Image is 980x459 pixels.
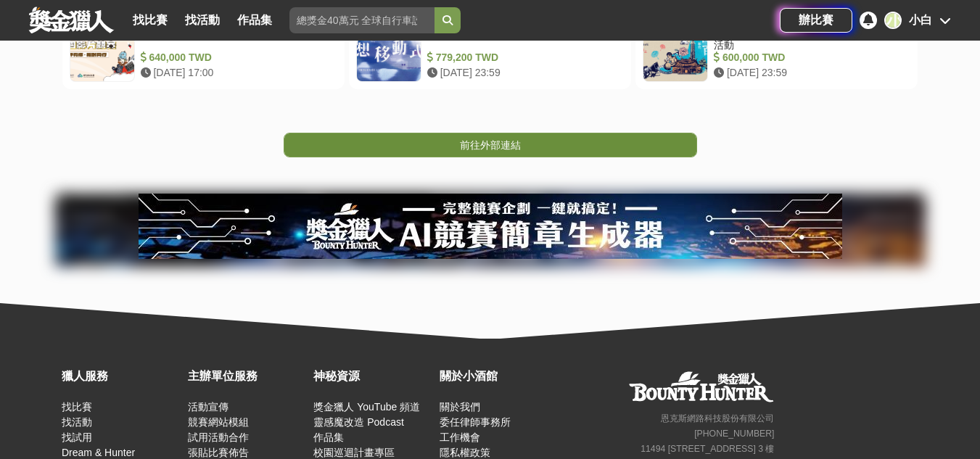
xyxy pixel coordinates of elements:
[460,139,521,151] span: 前往外部連結
[694,429,774,439] small: [PHONE_NUMBER]
[188,431,249,443] a: 試用活動合作
[440,416,511,428] a: 委任律師事務所
[313,368,432,385] div: 神秘資源
[884,12,902,29] div: 小
[635,9,918,89] a: 第6屆「彰化百工百味~影片創作獎徵選」活動 600,000 TWD [DATE] 23:59
[440,447,490,458] a: 隱私權政策
[127,10,173,30] a: 找比賽
[427,50,618,65] div: 779,200 TWD
[440,401,480,413] a: 關於我們
[188,368,307,385] div: 主辦單位服務
[141,50,332,65] div: 640,000 TWD
[62,368,181,385] div: 獵人服務
[714,50,905,65] div: 600,000 TWD
[780,8,852,33] a: 辦比賽
[909,12,932,29] div: 小白
[188,447,249,458] a: 張貼比賽佈告
[231,10,278,30] a: 作品集
[313,401,420,413] a: 獎金獵人 YouTube 頻道
[349,9,631,89] a: 2025 SYM 三陽創新設計大賽 779,200 TWD [DATE] 23:59
[440,431,480,443] a: 工作機會
[661,413,774,423] small: 恩克斯網路科技股份有限公司
[179,10,226,30] a: 找活動
[440,368,559,385] div: 關於小酒館
[141,65,332,80] div: [DATE] 17:00
[313,447,395,458] a: 校園巡迴計畫專區
[313,431,344,443] a: 作品集
[62,416,92,428] a: 找活動
[714,65,905,80] div: [DATE] 23:59
[62,9,345,89] a: 2025 反詐視界—全國影片競賽 640,000 TWD [DATE] 17:00
[62,447,135,458] a: Dream & Hunter
[139,194,842,259] img: e66c81bb-b616-479f-8cf1-2a61d99b1888.jpg
[641,444,774,454] small: 11494 [STREET_ADDRESS] 3 樓
[62,401,92,413] a: 找比賽
[313,416,403,428] a: 靈感魔改造 Podcast
[284,133,697,157] a: 前往外部連結
[62,431,92,443] a: 找試用
[188,401,228,413] a: 活動宣傳
[188,416,249,428] a: 競賽網站模組
[289,7,435,33] input: 總獎金40萬元 全球自行車設計比賽
[427,65,618,80] div: [DATE] 23:59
